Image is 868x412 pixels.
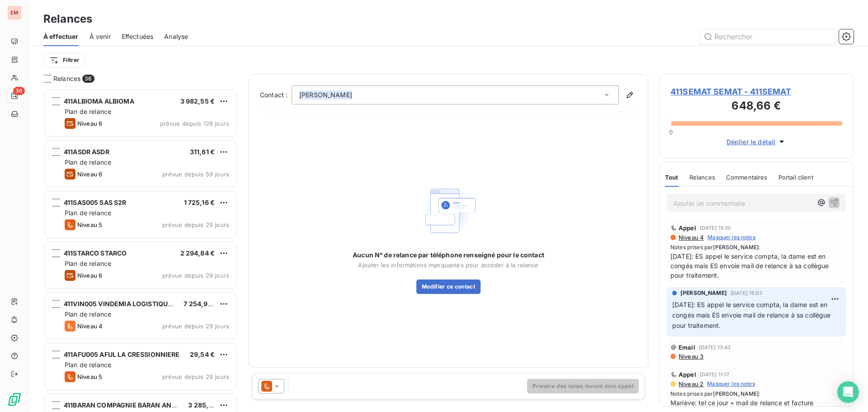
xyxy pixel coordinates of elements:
span: 7 254,96 € [184,300,218,308]
span: Commentaires [726,174,768,181]
span: prévue depuis 29 jours [162,221,229,228]
span: Niveau 2 [678,380,703,388]
div: EM [7,5,22,20]
h3: 648,66 € [670,98,842,116]
span: Masquer les notes [707,380,755,388]
span: [DATE] 11:17 [700,372,730,377]
span: 311,61 € [190,148,215,156]
span: 0 [669,128,673,136]
span: 3 285,77 € [188,401,222,409]
label: Contact : [260,90,292,99]
h3: Relances [43,11,92,27]
span: Niveau 3 [678,353,703,360]
span: 3 982,55 € [180,97,215,105]
span: Niveau 4 [77,322,103,330]
span: Effectuées [122,32,154,41]
span: Aucun N° de relance par téléphone renseigné pour le contact [353,251,544,260]
img: Empty state [420,182,477,240]
div: grid [43,89,238,412]
span: [DATE] 15:07 [731,290,762,296]
span: 411SEMAT SEMAT - 411SEMAT [670,85,842,98]
span: prévue depuis 126 jours [160,120,229,127]
span: 411ASDR ASDR [64,148,109,156]
span: 411BARAN COMPAGNIE BARAN AND CO INVEST [64,401,212,409]
button: Prendre des notes durant mon appel [527,379,639,393]
button: Déplier le détail [724,137,789,147]
input: Rechercher [700,29,835,44]
span: Plan de relance [65,158,111,166]
span: Plan de relance [65,310,111,318]
span: Niveau 5 [77,221,102,228]
button: Modifier ce contact [416,279,481,294]
span: 411ALBIOMA ALBIOMA [64,97,134,105]
span: Niveau 4 [678,234,704,241]
span: Relances [53,74,80,83]
span: 29,54 € [190,350,215,358]
span: Tout [665,174,679,181]
span: 411SAS005 SAS S2R [64,199,127,206]
span: 411VIN005 VINDEMIA LOGISTIQUE / VL1 [64,300,188,308]
span: Portail client [778,174,813,181]
span: [DATE] 13:43 [699,345,731,350]
span: 1 725,16 € [184,199,215,206]
span: [PERSON_NAME] [713,390,759,397]
div: Open Intercom Messenger [837,381,859,403]
span: Plan de relance [65,260,111,267]
span: Niveau 6 [77,170,102,178]
span: [DATE]: ES appel le service compta, la dame est en congés mais ES envoie mail de relance à sa col... [672,301,833,329]
span: [PERSON_NAME] [299,90,352,99]
img: Logo LeanPay [7,392,22,407]
span: Niveau 6 [77,120,102,127]
span: prévue depuis 29 jours [162,322,229,330]
span: À effectuer [43,32,79,41]
span: [PERSON_NAME] [680,289,727,297]
span: 36 [13,87,25,95]
span: Plan de relance [65,361,111,369]
span: prévue depuis 29 jours [162,272,229,279]
span: [DATE]: ES appel le service compta, la dame est en congés mais ES envoie mail de relance à sa col... [670,251,842,280]
span: [DATE] 15:10 [700,225,731,231]
span: Mariève: tel ce jour + mail de relance et facture [670,398,842,407]
span: Appel [679,371,696,378]
span: Déplier le détail [726,137,776,147]
span: Appel [679,224,696,232]
span: 411STARCO STARCO [64,249,127,257]
span: 2 294,84 € [180,249,215,257]
span: Notes prises par : [670,243,842,251]
span: Relances [689,174,715,181]
span: Niveau 6 [77,272,102,279]
span: Plan de relance [65,209,111,217]
span: [PERSON_NAME] [713,244,759,251]
span: Plan de relance [65,108,111,115]
span: Analyse [164,32,188,41]
span: Email [679,344,695,351]
a: 36 [7,89,21,103]
span: À venir [90,32,111,41]
span: Ajouter les informations manquantes pour accéder à la relance [358,261,538,269]
span: Niveau 5 [77,373,102,380]
span: Notes prises par : [670,390,842,398]
span: prévue depuis 29 jours [162,373,229,380]
span: Masquer les notes [708,233,755,242]
span: 411AFU005 AFUL LA CRESSIONNIERE [64,350,180,358]
span: prévue depuis 59 jours [162,170,229,178]
span: 36 [82,75,94,83]
button: Filtrer [43,53,85,67]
